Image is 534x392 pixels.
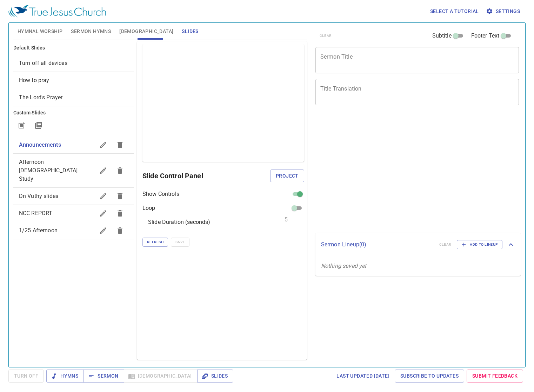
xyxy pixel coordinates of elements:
[13,154,134,187] div: Afternoon [DEMOGRAPHIC_DATA] Study
[89,372,118,380] span: Sermon
[334,370,392,383] a: Last updated [DATE]
[19,77,49,84] span: [object Object]
[19,60,67,66] span: [object Object]
[19,94,63,101] span: [object Object]
[142,238,168,247] button: Refresh
[84,370,124,383] button: Sermon
[461,241,498,248] span: Add to Lineup
[71,27,111,36] span: Sermon Hymns
[147,239,163,245] span: Refresh
[427,5,482,18] button: Select a tutorial
[395,370,464,383] a: Subscribe to Updates
[119,27,173,36] span: [DEMOGRAPHIC_DATA]
[8,5,106,18] img: True Jesus Church
[13,188,134,205] div: Dn Vuthy slides
[19,141,61,148] span: Announcements
[321,263,367,269] i: Nothing saved yet
[485,5,523,18] button: Settings
[487,7,520,16] span: Settings
[13,72,134,89] div: How to pray
[432,32,452,40] span: Subtitle
[457,240,502,249] button: Add to Lineup
[321,240,434,249] p: Sermon Lineup ( 0 )
[467,370,523,383] a: Submit Feedback
[13,89,134,106] div: The Lord's Prayer
[13,44,134,52] h6: Default Slides
[18,27,63,36] span: Hymnal Worship
[19,159,78,182] span: Afternoon Bible Study
[46,370,84,383] button: Hymns
[13,222,134,239] div: 1/25 Afternoon
[315,233,521,256] div: Sermon Lineup(0)clearAdd to Lineup
[19,210,53,217] span: NCC REPORT
[313,113,479,230] iframe: from-child
[197,370,233,383] button: Slides
[142,204,155,212] p: Loop
[19,193,58,199] span: Dn Vuthy slides
[13,137,134,153] div: Announcements
[471,32,500,40] span: Footer Text
[142,170,270,181] h6: Slide Control Panel
[13,109,134,117] h6: Custom Slides
[472,372,518,380] span: Submit Feedback
[19,227,58,234] span: 1/25 Afternoon
[52,372,78,380] span: Hymns
[336,372,389,380] span: Last updated [DATE]
[13,55,134,72] div: Turn off all devices
[142,190,179,198] p: Show Controls
[182,27,198,36] span: Slides
[400,372,459,380] span: Subscribe to Updates
[13,205,134,222] div: NCC REPORT
[270,170,304,182] button: Project
[203,372,228,380] span: Slides
[276,172,299,180] span: Project
[430,7,479,16] span: Select a tutorial
[148,218,211,226] p: Slide Duration (seconds)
